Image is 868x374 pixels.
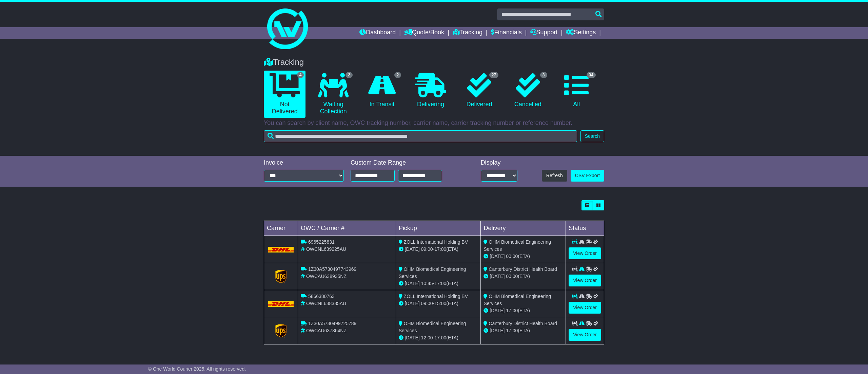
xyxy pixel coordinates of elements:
[264,221,298,236] td: Carrier
[260,57,608,67] div: Tracking
[566,221,604,236] td: Status
[404,239,468,245] span: ZOLL International Holding BV
[484,239,551,252] span: OHM Biomedical Engineering Services
[434,335,446,340] span: 17:00
[404,27,444,39] a: Quote/Book
[148,366,246,372] span: © One World Courier 2025. All rights reserved.
[489,321,557,326] span: Canterbury District Health Board
[312,71,354,118] a: 2 Waiting Collection
[308,321,356,326] span: 1Z30A5730499725789
[542,170,567,182] button: Refresh
[490,328,505,333] span: [DATE]
[569,302,601,314] a: View Order
[566,27,596,39] a: Settings
[399,334,478,341] div: - (ETA)
[421,281,433,286] span: 10:45
[458,71,500,111] a: 27 Delivered
[484,294,551,306] span: OHM Biomedical Engineering Services
[489,266,557,272] span: Canterbury District Health Board
[405,335,420,340] span: [DATE]
[399,300,478,307] div: - (ETA)
[569,329,601,341] a: View Order
[490,254,505,259] span: [DATE]
[297,72,304,78] span: 4
[481,159,517,167] div: Display
[484,273,563,280] div: (ETA)
[404,294,468,299] span: ZOLL International Holding BV
[298,221,396,236] td: OWC / Carrier #
[308,239,335,245] span: 6965225831
[306,246,346,252] span: OWCNL639225AU
[275,270,287,283] img: GetCarrierServiceLogo
[359,27,396,39] a: Dashboard
[506,254,518,259] span: 00:00
[346,72,353,78] span: 2
[490,308,505,313] span: [DATE]
[580,130,604,142] button: Search
[399,280,478,287] div: - (ETA)
[481,221,566,236] td: Delivery
[405,301,420,306] span: [DATE]
[484,253,563,260] div: (ETA)
[264,71,305,118] a: 4 Not Delivered
[275,324,287,338] img: GetCarrierServiceLogo
[506,274,518,279] span: 00:00
[394,72,401,78] span: 2
[421,335,433,340] span: 12:00
[587,72,596,78] span: 34
[399,266,466,279] span: OHM Biomedical Engineering Services
[434,281,446,286] span: 17:00
[569,275,601,286] a: View Order
[405,246,420,252] span: [DATE]
[506,308,518,313] span: 17:00
[453,27,482,39] a: Tracking
[268,247,294,252] img: DHL.png
[421,301,433,306] span: 09:00
[405,281,420,286] span: [DATE]
[396,221,481,236] td: Pickup
[421,246,433,252] span: 09:00
[399,321,466,333] span: OHM Biomedical Engineering Services
[490,274,505,279] span: [DATE]
[484,327,563,334] div: (ETA)
[540,72,547,78] span: 3
[306,301,346,306] span: OWCNL638335AU
[306,274,347,279] span: OWCAU638935NZ
[434,301,446,306] span: 15:00
[399,246,478,253] div: - (ETA)
[571,170,604,182] a: CSV Export
[556,71,597,111] a: 34 All
[308,266,356,272] span: 1Z30A5730497743969
[489,72,498,78] span: 27
[507,71,549,111] a: 3 Cancelled
[351,159,459,167] div: Custom Date Range
[264,119,604,127] p: You can search by client name, OWC tracking number, carrier name, carrier tracking number or refe...
[491,27,522,39] a: Financials
[268,301,294,306] img: DHL.png
[264,159,344,167] div: Invoice
[361,71,403,111] a: 2 In Transit
[506,328,518,333] span: 17:00
[410,71,451,111] a: Delivering
[530,27,558,39] a: Support
[484,307,563,314] div: (ETA)
[306,328,347,333] span: OWCAU637864NZ
[308,294,335,299] span: 5866380763
[569,247,601,259] a: View Order
[434,246,446,252] span: 17:00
